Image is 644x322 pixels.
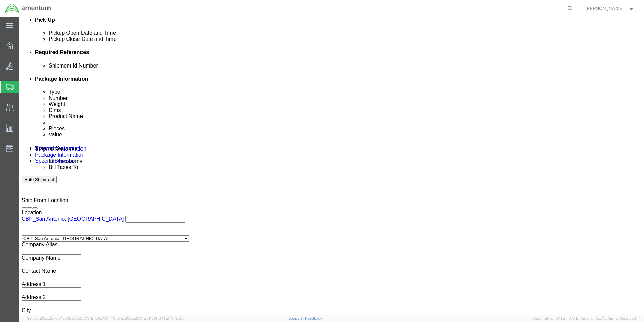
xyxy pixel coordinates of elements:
span: Server: 2025.20.0-710e05ee653 [27,316,110,320]
span: Copyright © [DATE]-[DATE] Agistix Inc., All Rights Reserved [532,316,636,321]
span: Client: 2025.20.0-8b113f4 [113,316,184,320]
iframe: FS Legacy Container [19,17,644,315]
img: logo [5,3,51,14]
a: Feedback [305,316,322,320]
span: [DATE] 09:51:04 [83,316,110,320]
button: [PERSON_NAME] [585,4,635,12]
span: ALISON GODOY [585,5,624,12]
span: [DATE] 10:16:38 [157,316,184,320]
a: Support [288,316,305,320]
